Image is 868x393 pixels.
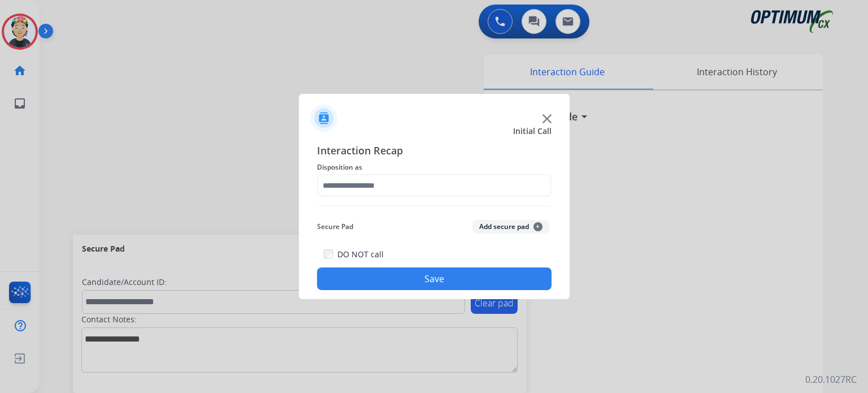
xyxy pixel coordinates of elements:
[805,373,857,386] p: 0.20.1027RC
[337,249,384,260] label: DO NOT call
[317,142,552,161] span: Interaction Recap
[472,220,549,234] button: Add secure pad+
[317,220,353,234] span: Secure Pad
[533,222,542,231] span: +
[513,126,552,137] span: Initial Call
[310,105,337,132] img: contactIcon
[317,161,552,174] span: Disposition as
[317,267,552,290] button: Save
